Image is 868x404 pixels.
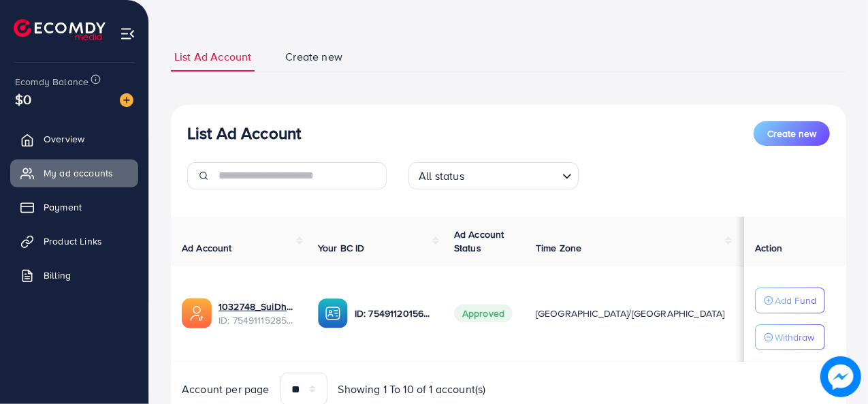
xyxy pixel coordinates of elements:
img: image [820,356,861,397]
p: Add Fund [775,292,816,309]
button: Withdraw [755,324,825,350]
span: Overview [44,132,84,146]
p: ID: 7549112015634153473 [355,305,432,322]
p: Withdraw [775,329,814,345]
span: Create new [767,127,816,140]
img: image [120,93,133,107]
img: logo [14,19,106,40]
span: My ad accounts [44,166,113,180]
span: Approved [454,305,513,322]
span: Payment [44,200,82,214]
a: My ad accounts [10,159,138,187]
span: Billing [44,268,71,282]
span: ID: 7549111528532967442 [219,313,296,327]
span: [GEOGRAPHIC_DATA]/[GEOGRAPHIC_DATA] [536,307,725,320]
span: Ecomdy Balance [15,75,89,89]
span: $0 [15,89,31,109]
a: Billing [10,262,138,289]
span: Create new [285,49,342,65]
span: Showing 1 To 10 of 1 account(s) [338,382,486,397]
a: 1032748_SuiDhagaResham_1757664651001 [219,300,296,313]
span: Account per page [182,382,270,397]
a: Overview [10,125,138,153]
span: Ad Account Status [454,228,504,255]
h3: List Ad Account [187,123,301,143]
button: Add Fund [755,288,825,313]
span: Product Links [44,234,102,248]
span: Action [755,241,782,255]
span: List Ad Account [174,49,251,65]
img: ic-ba-acc.ded83a64.svg [318,298,348,328]
img: menu [120,26,135,42]
img: ic-ads-acc.e4c84228.svg [182,298,212,328]
span: Ad Account [182,241,232,255]
a: Payment [10,193,138,221]
div: Search for option [408,162,579,189]
span: All status [416,166,467,186]
input: Search for option [468,164,557,186]
span: Your BC ID [318,241,365,255]
div: <span class='underline'>1032748_SuiDhagaResham_1757664651001</span></br>7549111528532967442 [219,300,296,328]
button: Create new [754,121,830,146]
a: Product Links [10,228,138,255]
span: Time Zone [536,241,581,255]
